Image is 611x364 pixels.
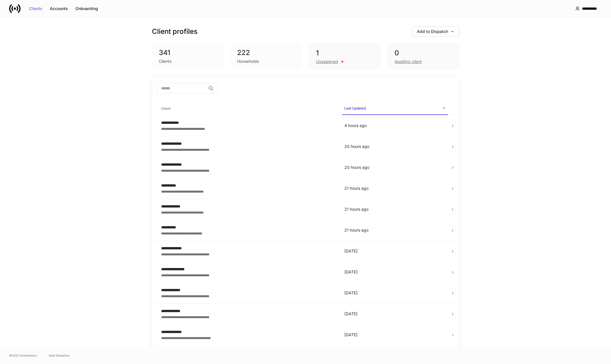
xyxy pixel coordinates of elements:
span: Last Updated [342,103,448,115]
p: [DATE] [344,290,446,296]
p: 21 hours ago [344,227,446,233]
p: 20 hours ago [344,144,446,149]
button: Clients [25,4,46,13]
div: 1Unassigned [309,44,380,69]
div: 1 [316,48,373,58]
div: Accounts [50,7,68,11]
p: 20 hours ago [344,165,446,170]
p: [DATE] [344,248,446,254]
div: 222 [237,48,295,57]
p: [DATE] [344,332,446,338]
p: [DATE] [344,311,446,317]
div: Awaiting client [395,59,422,64]
div: 0Awaiting client [387,44,459,69]
div: Clients [29,7,42,11]
p: 21 hours ago [344,206,446,212]
p: 21 hours ago [344,185,446,191]
h6: Client [161,106,171,111]
div: Onboarding [75,7,98,11]
span: © 2025 OneAdvisory [9,353,37,358]
button: Onboarding [72,4,102,13]
div: 341 [159,48,217,57]
div: Unassigned [316,59,338,64]
h6: Last Updated [344,105,366,111]
p: 4 hours ago [344,123,446,128]
span: Client [159,103,337,115]
div: Households [237,58,259,64]
div: Add to Dispatch [417,30,454,34]
button: Add to Dispatch [412,26,459,37]
div: Clients [159,58,171,64]
a: Data Disclaimer [49,353,70,358]
button: Accounts [46,4,72,13]
p: [DATE] [344,269,446,275]
h3: Client profiles [152,27,198,36]
div: 0 [395,48,452,58]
